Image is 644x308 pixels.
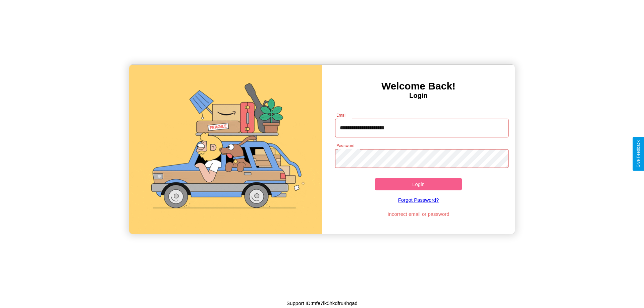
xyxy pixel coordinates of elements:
[375,178,462,190] button: Login
[336,143,354,148] label: Password
[322,92,515,100] h4: Login
[336,112,347,118] label: Email
[286,299,358,308] p: Support ID: mfe7ik5hkdfru4hqad
[332,190,505,209] a: Forgot Password?
[129,65,322,234] img: gif
[636,140,641,168] div: Give Feedback
[332,209,505,219] p: Incorrect email or password
[322,80,515,92] h3: Welcome Back!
